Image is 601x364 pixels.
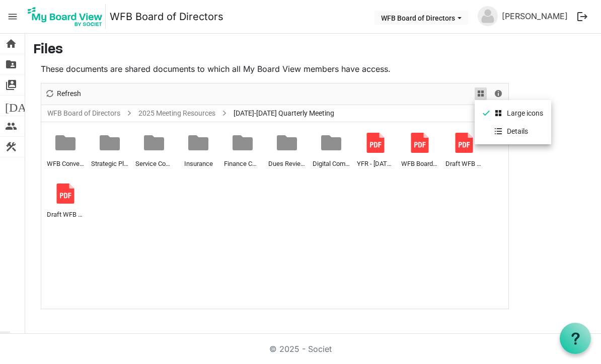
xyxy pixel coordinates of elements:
span: [DATE]-[DATE] Quarterly Meeting [232,107,336,120]
a: My Board View Logo [25,4,110,29]
button: Details [492,87,505,100]
a: © 2025 - Societ [269,344,332,354]
li: Service Company Meeting [134,126,174,169]
span: Draft WFB Board of Directors Minutes - [DATE].pdf [445,158,483,169]
span: folder_shared [5,54,17,74]
span: switch_account [5,75,17,95]
img: no-profile-picture.svg [478,6,498,26]
a: 2025 Meeting Resources [136,107,217,120]
div: View [473,83,490,105]
span: Draft WFB Board of Directors Agenda [DATE] and [DATE].pdf [47,209,84,220]
li: Digital Communications Policy [311,126,351,169]
img: My Board View Logo [25,4,106,29]
a: [PERSON_NAME] [498,6,572,26]
li: Strategic Plan Review [90,126,130,169]
button: WFB Board of Directors dropdownbutton [374,11,468,25]
li: Large icons [475,104,551,122]
p: These documents are shared documents to which all My Board View members have access. [41,63,509,75]
li: Finance Cmte [222,126,263,169]
span: home [5,34,17,54]
span: menu [3,7,22,26]
li: WFB Convention [45,126,86,169]
span: Service Company Meeting [135,158,173,169]
li: YFR - September 2025 State Board Report.pdf [355,126,396,169]
button: Refresh [43,87,83,100]
h3: Files [33,42,593,59]
span: Finance Cmte [224,158,261,169]
button: logout [572,6,593,27]
a: WFB Board of Directors [110,7,223,27]
span: WFB Convention [47,158,84,169]
div: Details [490,83,507,105]
li: Draft WFB Board of Directors Agenda 9-18 and 9-19-2025.pdf [45,177,86,220]
span: Insurance [180,158,217,169]
li: WFB Board of Directors Special Video Conf Mtg Draft Minutes - 8-19-2025.pdf [400,126,440,169]
a: WFB Board of Directors [45,107,122,120]
li: Draft WFB Board of Directors Minutes - 7-29-2025.pdf [444,126,484,169]
span: Digital Communications Policy [313,158,350,169]
li: Insurance [178,126,218,169]
span: people [5,116,17,136]
span: YFR - [DATE] State Board Report.pdf [357,158,394,169]
span: [DATE] [5,96,44,116]
span: WFB Board of Directors Special Video Conf Mtg Draft Minutes - [DATE].pdf [401,158,438,169]
li: Dues Review Cmte [267,126,307,169]
li: Details [475,122,551,140]
span: Strategic Plan Review [91,158,128,169]
div: Refresh [41,83,85,105]
span: Refresh [56,87,82,100]
span: construction [5,137,17,157]
button: View dropdownbutton [475,87,487,100]
span: Dues Review Cmte [268,158,306,169]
